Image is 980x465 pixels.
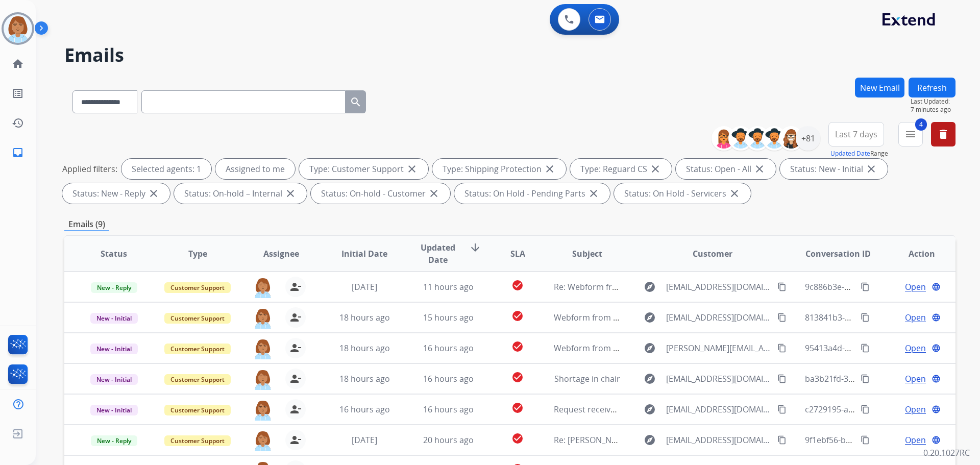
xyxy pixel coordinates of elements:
[12,146,24,159] mat-icon: inbox
[905,434,926,446] span: Open
[905,403,926,415] span: Open
[644,281,656,293] mat-icon: explore
[12,87,24,100] mat-icon: list_alt
[253,338,273,359] img: agent-avatar
[469,241,481,254] mat-icon: arrow_downward
[861,374,870,383] mat-icon: content_copy
[432,159,566,179] div: Type: Shipping Protection
[253,277,273,298] img: agent-avatar
[835,132,877,136] span: Last 7 days
[728,187,741,200] mat-icon: close
[666,281,771,293] span: [EMAIL_ADDRESS][DOMAIN_NAME]
[121,159,211,179] div: Selected agents: 1
[64,45,955,65] h2: Emails
[777,435,787,445] mat-icon: content_copy
[428,187,440,200] mat-icon: close
[861,282,870,291] mat-icon: content_copy
[644,311,656,324] mat-icon: explore
[511,432,524,445] mat-icon: check_circle
[164,313,231,324] span: Customer Support
[511,340,524,353] mat-icon: check_circle
[753,163,766,175] mat-icon: close
[406,163,418,175] mat-icon: close
[932,374,941,383] mat-icon: language
[164,344,231,354] span: Customer Support
[777,313,787,322] mat-icon: content_copy
[352,434,377,446] span: [DATE]
[861,405,870,414] mat-icon: content_copy
[572,248,602,260] span: Subject
[289,403,302,415] mat-icon: person_remove
[905,373,926,385] span: Open
[898,122,923,146] button: 4
[415,241,461,266] span: Updated Date
[855,78,904,97] button: New Email
[666,342,771,354] span: [PERSON_NAME][EMAIL_ADDRESS][DOMAIN_NAME]
[554,312,785,323] span: Webform from [EMAIL_ADDRESS][DOMAIN_NAME] on [DATE]
[253,369,273,390] img: agent-avatar
[644,403,656,415] mat-icon: explore
[62,163,117,175] p: Applied filters:
[865,163,877,175] mat-icon: close
[909,78,955,97] button: Refresh
[644,342,656,354] mat-icon: explore
[289,342,302,354] mat-icon: person_remove
[861,344,870,353] mat-icon: content_copy
[90,405,138,415] span: New - Initial
[423,434,474,446] span: 20 hours ago
[861,313,870,322] mat-icon: content_copy
[587,187,600,200] mat-icon: close
[932,405,941,414] mat-icon: language
[341,248,387,260] span: Initial Date
[423,312,474,323] span: 15 hours ago
[423,281,474,292] span: 11 hours ago
[570,159,672,179] div: Type: Reguard CS
[904,128,917,140] mat-icon: menu
[423,342,474,354] span: 16 hours ago
[932,344,941,353] mat-icon: language
[289,373,302,385] mat-icon: person_remove
[284,187,297,200] mat-icon: close
[666,311,771,324] span: [EMAIL_ADDRESS][DOMAIN_NAME]
[932,435,941,445] mat-icon: language
[164,374,231,385] span: Customer Support
[915,118,927,131] span: 4
[554,281,799,292] span: Re: Webform from [EMAIL_ADDRESS][DOMAIN_NAME] on [DATE]
[511,310,524,322] mat-icon: check_circle
[830,149,888,158] span: Range
[644,373,656,385] mat-icon: explore
[676,159,776,179] div: Status: Open - All
[796,126,820,151] div: +81
[805,248,871,260] span: Conversation ID
[62,183,170,204] div: Status: New - Reply
[777,405,787,414] mat-icon: content_copy
[91,282,137,293] span: New - Reply
[544,163,556,175] mat-icon: close
[91,435,137,446] span: New - Reply
[289,434,302,446] mat-icon: person_remove
[554,373,620,384] span: Shortage in chair
[352,281,377,292] span: [DATE]
[90,313,138,324] span: New - Initial
[666,373,771,385] span: [EMAIL_ADDRESS][DOMAIN_NAME]
[780,159,888,179] div: Status: New - Initial
[693,248,732,260] span: Customer
[911,106,955,114] span: 7 minutes ago
[511,371,524,383] mat-icon: check_circle
[554,404,855,415] span: Request received] Resolve the issue and log your decision. ͏‌ ͏‌ ͏‌ ͏‌ ͏‌ ͏‌ ͏‌ ͏‌ ͏‌ ͏‌ ͏‌ ͏‌ ͏‌...
[777,344,787,353] mat-icon: content_copy
[215,159,295,179] div: Assigned to me
[423,404,474,415] span: 16 hours ago
[174,183,307,204] div: Status: On-hold – Internal
[777,282,787,291] mat-icon: content_copy
[511,279,524,291] mat-icon: check_circle
[937,128,949,140] mat-icon: delete
[339,312,390,323] span: 18 hours ago
[101,248,127,260] span: Status
[90,344,138,354] span: New - Initial
[12,58,24,70] mat-icon: home
[805,281,954,292] span: 9c886b3e-59f0-4ff8-ab4b-ba9f24b1f380
[777,374,787,383] mat-icon: content_copy
[805,342,961,354] span: 95413a4d-2864-4eb8-af6c-e870e72e174e
[932,282,941,291] mat-icon: language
